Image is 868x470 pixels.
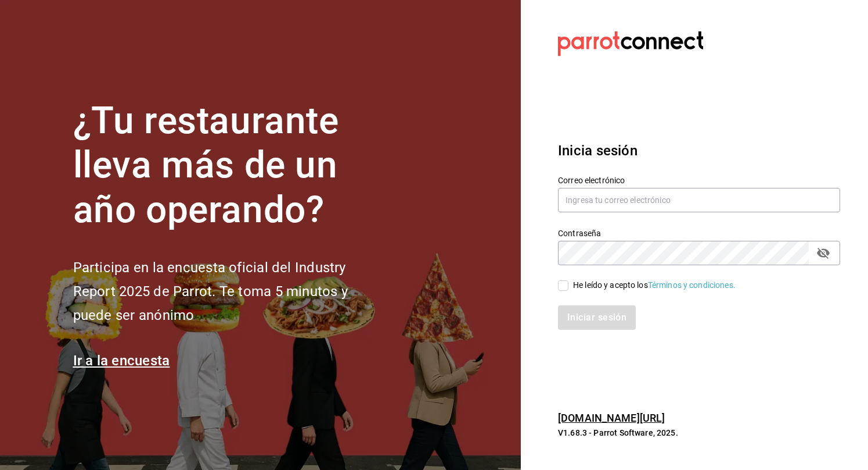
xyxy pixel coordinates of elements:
[558,412,665,424] a: [DOMAIN_NAME][URL]
[558,188,840,212] input: Ingresa tu correo electrónico
[73,256,387,327] h2: Participa en la encuesta oficial del Industry Report 2025 de Parrot. Te toma 5 minutos y puede se...
[558,427,840,439] p: V1.68.3 - Parrot Software, 2025.
[573,279,736,291] div: He leído y acepto los
[73,99,387,233] h1: ¿Tu restaurante lleva más de un año operando?
[73,352,170,369] a: Ir a la encuesta
[648,280,736,290] a: Términos y condiciones.
[558,140,840,161] h3: Inicia sesión
[558,176,840,184] label: Correo electrónico
[813,243,833,263] button: passwordField
[558,229,840,237] label: Contraseña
